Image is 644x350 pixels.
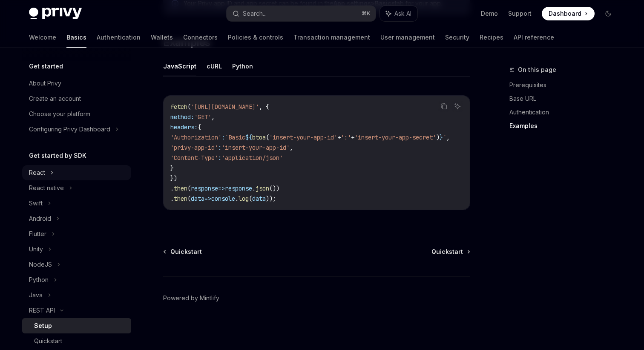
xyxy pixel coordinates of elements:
[249,195,252,202] span: (
[29,94,81,104] div: Create an account
[29,259,52,270] div: NodeJS
[341,134,351,141] span: ':'
[29,78,61,88] div: About Privy
[245,134,252,141] span: ${
[22,76,131,91] a: About Privy
[29,229,46,239] div: Flutter
[443,134,446,141] span: `
[232,56,253,76] button: Python
[170,154,218,162] span: 'Content-Type'
[354,134,436,141] span: 'insert-your-app-secret'
[438,101,449,112] button: Copy the contents from the code block
[269,185,279,192] span: ())
[29,275,49,285] div: Python
[259,103,269,111] span: , {
[380,27,435,48] a: User management
[163,294,219,302] a: Powered by Mintlify
[266,195,276,202] span: ));
[256,185,269,192] span: json
[170,103,187,111] span: fetch
[436,134,440,141] span: )
[549,9,581,18] span: Dashboard
[191,185,218,192] span: response
[480,27,503,48] a: Recipes
[191,195,204,202] span: data
[66,27,86,48] a: Basics
[22,333,131,349] a: Quickstart
[170,123,198,131] span: headers:
[29,151,86,161] h5: Get started by SDK
[293,27,370,48] a: Transaction management
[542,7,595,20] a: Dashboard
[252,134,266,141] span: btoa
[221,144,290,151] span: 'insert-your-app-id'
[431,248,469,256] a: Quickstart
[29,290,43,300] div: Java
[518,65,556,75] span: On this page
[269,134,337,141] span: 'insert-your-app-id'
[29,27,56,48] a: Welcome
[601,7,615,20] button: Toggle dark mode
[508,9,532,18] a: Support
[446,134,450,141] span: ,
[170,195,174,202] span: .
[225,134,245,141] span: `Basic
[29,109,90,119] div: Choose your platform
[163,56,196,76] button: JavaScript
[266,134,269,141] span: (
[170,113,194,121] span: method:
[440,134,443,141] span: }
[211,195,235,202] span: console
[243,9,267,19] div: Search...
[29,61,63,71] h5: Get started
[337,134,341,141] span: +
[431,248,463,256] span: Quickstart
[239,195,249,202] span: log
[452,101,463,112] button: Ask AI
[445,27,469,48] a: Security
[29,8,82,20] img: dark logo
[187,103,191,111] span: (
[290,144,293,151] span: ,
[29,198,43,208] div: Swift
[228,27,283,48] a: Policies & controls
[191,103,259,111] span: '[URL][DOMAIN_NAME]'
[174,195,187,202] span: then
[509,92,622,105] a: Base URL
[170,144,218,151] span: 'privy-app-id'
[198,123,201,131] span: {
[207,56,222,76] button: cURL
[170,248,202,256] span: Quickstart
[29,213,51,224] div: Android
[22,318,131,333] a: Setup
[170,164,174,172] span: }
[22,106,131,122] a: Choose your platform
[29,124,110,134] div: Configuring Privy Dashboard
[252,185,256,192] span: .
[170,134,221,141] span: 'Authorization'
[252,195,266,202] span: data
[221,154,283,162] span: 'application/json'
[211,113,215,121] span: ,
[29,305,55,316] div: REST API
[351,134,354,141] span: +
[227,6,376,21] button: Search...⌘K
[221,134,225,141] span: :
[218,144,221,151] span: :
[225,185,252,192] span: response
[380,6,417,21] button: Ask AI
[204,195,211,202] span: =>
[183,27,218,48] a: Connectors
[235,195,239,202] span: .
[187,195,191,202] span: (
[187,185,191,192] span: (
[514,27,554,48] a: API reference
[29,244,43,254] div: Unity
[194,113,211,121] span: 'GET'
[218,154,221,162] span: :
[509,78,622,92] a: Prerequisites
[29,168,45,178] div: React
[481,9,498,18] a: Demo
[34,321,52,331] div: Setup
[170,185,174,192] span: .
